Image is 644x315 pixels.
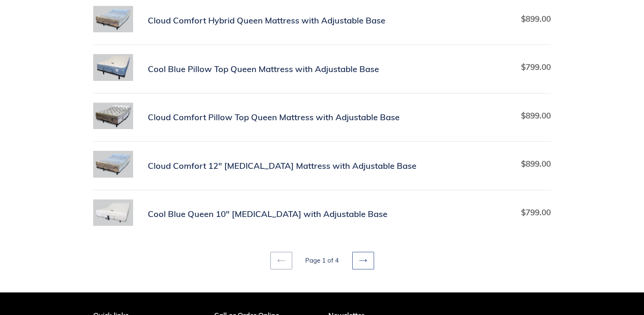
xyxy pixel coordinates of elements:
a: Cool Blue Pillow Top Queen Mattress with Adjustable Base [93,54,551,84]
a: Cloud Comfort Pillow Top Queen Mattress with Adjustable Base [93,103,551,132]
a: Cloud Comfort Hybrid Queen Mattress with Adjustable Base [93,6,551,36]
li: Page 1 of 4 [294,256,351,266]
a: Cloud Comfort 12" Memory Foam Mattress with Adjustable Base [93,151,551,181]
a: Cool Blue Queen 10" Memory Foam with Adjustable Base [93,199,551,229]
